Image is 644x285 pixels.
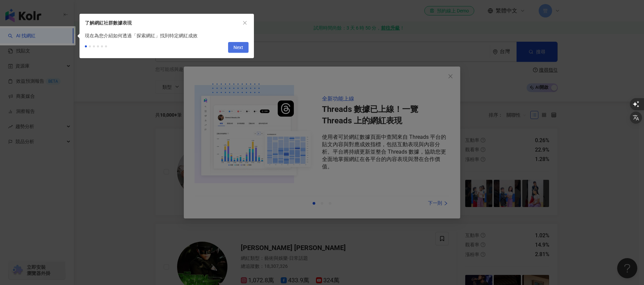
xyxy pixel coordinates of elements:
[228,42,249,53] button: Next
[243,21,247,25] span: close
[79,32,254,39] div: 現在為您介紹如何透過「探索網紅」找到特定網紅成效
[241,19,249,27] button: close
[85,19,241,27] div: 了解網紅社群數據表現
[233,42,243,53] span: Next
